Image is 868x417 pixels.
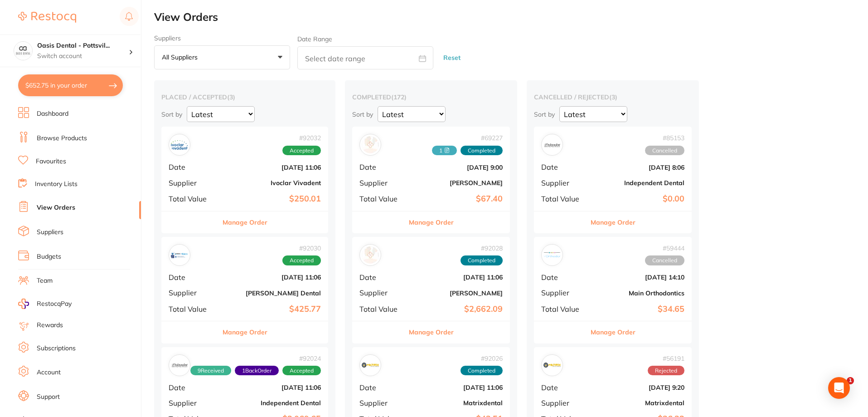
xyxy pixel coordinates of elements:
[543,136,561,153] img: Independent Dental
[169,399,217,407] span: Supplier
[171,136,188,153] img: Ivoclar Vivadent
[18,74,123,96] button: $652.75 in your order
[543,357,561,374] img: Matrixdental
[154,34,290,42] label: Suppliers
[541,289,587,297] span: Supplier
[169,383,217,392] span: Date
[169,179,217,187] span: Supplier
[171,357,188,374] img: Independent Dental
[541,179,587,187] span: Supplier
[37,276,53,285] a: Team
[541,305,587,313] span: Total Value
[169,273,217,281] span: Date
[169,163,217,171] span: Date
[297,35,332,43] label: Date Range
[37,321,63,330] a: Rewards
[461,355,503,362] span: # 92026
[541,163,587,171] span: Date
[297,46,433,69] input: Select date range
[412,274,503,281] b: [DATE] 11:06
[224,304,321,314] b: $425.77
[594,274,684,281] b: [DATE] 14:10
[409,211,454,233] button: Manage Order
[18,299,29,309] img: RestocqPay
[409,321,454,343] button: Manage Order
[359,289,405,297] span: Supplier
[594,304,684,314] b: $34.65
[190,366,231,376] span: Received
[594,289,684,297] b: Main Orthodontics
[648,355,684,362] span: # 56191
[14,42,32,60] img: Oasis Dental - Pottsville
[591,321,635,343] button: Manage Order
[37,134,87,143] a: Browse Products
[645,255,684,265] span: Cancelled
[37,368,61,377] a: Account
[37,299,72,309] span: RestocqPay
[224,194,321,204] b: $250.01
[362,136,379,153] img: Adam Dental
[154,45,290,70] button: All suppliers
[37,109,68,118] a: Dashboard
[412,399,503,407] b: Matrixdental
[169,289,217,297] span: Supplier
[224,399,321,407] b: Independent Dental
[594,384,684,391] b: [DATE] 9:20
[18,12,76,23] img: Restocq Logo
[432,146,457,156] span: Received
[461,255,503,265] span: Completed
[461,245,503,252] span: # 92028
[541,195,587,203] span: Total Value
[412,304,503,314] b: $2,662.09
[154,11,868,24] h2: View Orders
[594,164,684,171] b: [DATE] 8:06
[161,110,182,118] p: Sort by
[37,203,75,212] a: View Orders
[352,110,373,118] p: Sort by
[534,93,692,101] h2: cancelled / rejected ( 3 )
[594,179,684,186] b: Independent Dental
[828,377,850,399] div: Open Intercom Messenger
[359,163,405,171] span: Date
[223,211,267,233] button: Manage Order
[224,289,321,297] b: [PERSON_NAME] Dental
[461,366,503,376] span: Completed
[412,179,503,186] b: [PERSON_NAME]
[37,41,129,50] h4: Oasis Dental - Pottsville
[412,384,503,391] b: [DATE] 11:06
[645,146,684,156] span: Cancelled
[37,52,129,61] p: Switch account
[594,194,684,204] b: $0.00
[190,355,321,362] span: # 92024
[412,164,503,171] b: [DATE] 9:00
[161,127,328,233] div: Ivoclar Vivadent#92032AcceptedDate[DATE] 11:06SupplierIvoclar VivadentTotal Value$250.01Manage Order
[359,383,405,392] span: Date
[359,195,405,203] span: Total Value
[282,146,321,156] span: Accepted
[282,134,321,142] span: # 92032
[18,299,72,309] a: RestocqPay
[541,273,587,281] span: Date
[432,134,503,142] span: # 69227
[645,245,684,252] span: # 59444
[359,273,405,281] span: Date
[441,46,463,70] button: Reset
[224,274,321,281] b: [DATE] 11:06
[282,255,321,265] span: Accepted
[359,305,405,313] span: Total Value
[282,366,321,376] span: Accepted
[18,7,76,28] a: Restocq Logo
[648,366,684,376] span: Rejected
[359,179,405,187] span: Supplier
[362,357,379,374] img: Matrixdental
[591,211,635,233] button: Manage Order
[224,164,321,171] b: [DATE] 11:06
[282,245,321,252] span: # 92030
[171,246,188,264] img: Erskine Dental
[359,399,405,407] span: Supplier
[36,157,66,166] a: Favourites
[224,384,321,391] b: [DATE] 11:06
[161,93,328,101] h2: placed / accepted ( 3 )
[37,344,76,353] a: Subscriptions
[161,237,328,343] div: Erskine Dental#92030AcceptedDate[DATE] 11:06Supplier[PERSON_NAME] DentalTotal Value$425.77Manage ...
